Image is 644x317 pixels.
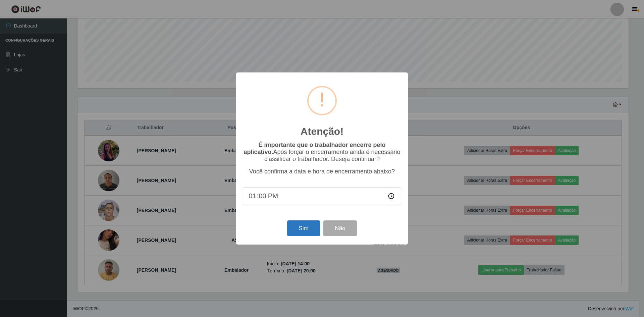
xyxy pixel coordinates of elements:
b: É importante que o trabalhador encerre pelo aplicativo. [244,142,385,155]
button: Não [323,220,357,236]
p: Você confirma a data e hora de encerramento abaixo? [243,168,401,175]
h2: Atenção! [301,125,343,138]
p: Após forçar o encerramento ainda é necessário classificar o trabalhador. Deseja continuar? [243,142,401,163]
button: Sim [287,220,320,236]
